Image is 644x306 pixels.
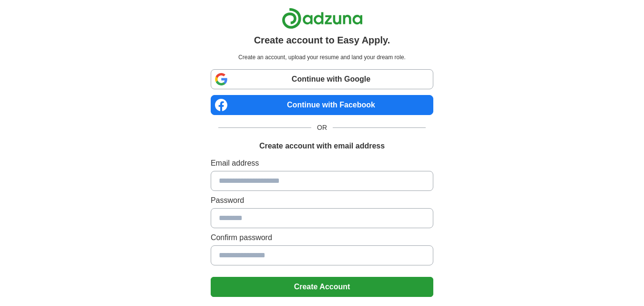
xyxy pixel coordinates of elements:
[211,69,433,89] a: Continue with Google
[211,95,433,115] a: Continue with Facebook
[311,123,333,133] span: OR
[211,195,433,206] label: Password
[254,33,390,47] h1: Create account to Easy Apply.
[211,232,433,243] label: Confirm password
[211,158,433,169] label: Email address
[282,8,363,29] img: Adzuna logo
[213,53,431,62] p: Create an account, upload your resume and land your dream role.
[211,277,433,297] button: Create Account
[259,140,385,152] h1: Create account with email address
